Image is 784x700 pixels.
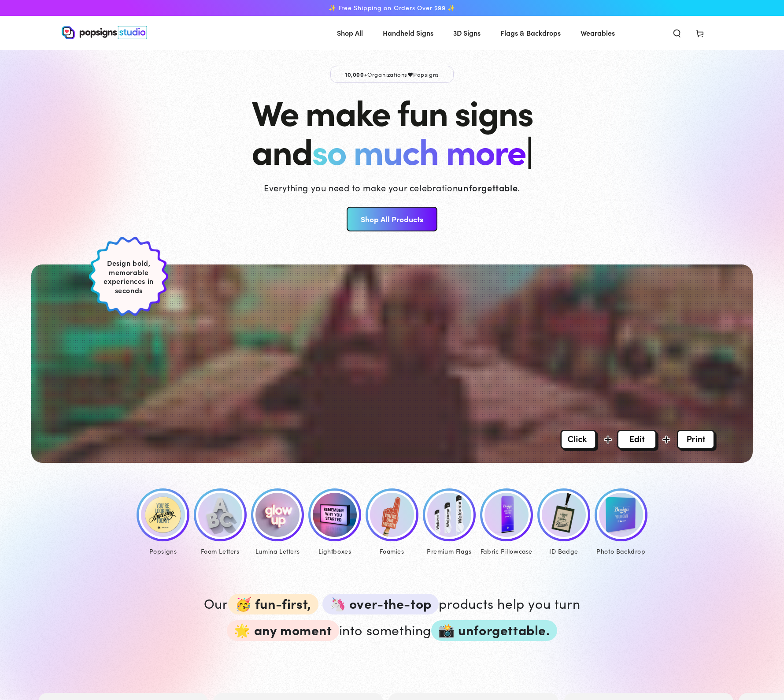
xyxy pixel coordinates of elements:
a: Flags & Backdrops [494,21,567,45]
a: Foamies® Foamies [363,488,421,557]
img: ID Badge [542,493,586,537]
div: Foamies [366,546,418,557]
div: Lightboxes [308,546,361,557]
a: Lumina Lightboxes Lightboxes [306,488,363,557]
div: Fabric Pillowcase [480,546,533,557]
a: 3D Signs [447,21,487,45]
div: Premium Flags [423,546,476,557]
span: Handheld Signs [383,26,433,39]
p: Everything you need to make your celebration . [264,181,520,194]
div: ID Badge [537,546,590,557]
img: Popsigns [141,493,185,537]
div: Popsigns [137,546,189,557]
a: Shop All Products [347,207,437,231]
img: Fabric Pillowcase [484,493,529,537]
span: 3D Signs [453,26,481,39]
img: Foamies® [370,493,414,537]
a: Foam Letters Foam Letters [192,488,249,557]
a: ID Badge ID Badge [535,488,592,557]
a: Premium Feather Flags Premium Flags [421,488,478,557]
a: Shop All [330,21,370,45]
img: Lumina Letters [255,493,300,537]
span: 🦄 over-the-top [322,594,439,614]
div: Photo Backdrop [595,546,647,557]
span: Shop All [337,26,363,39]
a: Lumina Letters Lumina Letters [249,488,306,557]
img: Photo Backdrop [599,493,643,537]
div: Lumina Letters [251,546,304,557]
img: Foam Letters [198,493,242,537]
p: Organizations Popsigns [330,66,454,83]
a: Wearables [574,21,621,45]
a: Photo Backdrop Photo Backdrop [592,488,650,557]
a: Handheld Signs [376,21,440,45]
span: 🌟 any moment [227,620,339,641]
h1: We make fun signs and [251,92,533,169]
strong: unforgettable [458,181,518,194]
img: Lumina Lightboxes [313,493,357,537]
span: 10,000+ [345,70,367,78]
span: so much more [312,125,525,174]
a: Fabric Pillowcase Fabric Pillowcase [478,488,535,557]
span: 📸 unforgettable. [431,620,557,641]
img: Overlay Image [560,430,717,451]
div: Foam Letters [194,546,247,557]
span: 🥳 fun-first, [228,594,318,614]
p: Our products help you turn into something [194,588,590,641]
span: | [525,125,532,175]
span: Wearables [581,26,615,39]
img: Premium Feather Flags [427,493,471,537]
a: Popsigns Popsigns [134,488,192,557]
span: Flags & Backdrops [500,26,561,39]
span: ✨ Free Shipping on Orders Over $99 ✨ [329,4,455,12]
summary: Search our site [666,23,688,42]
